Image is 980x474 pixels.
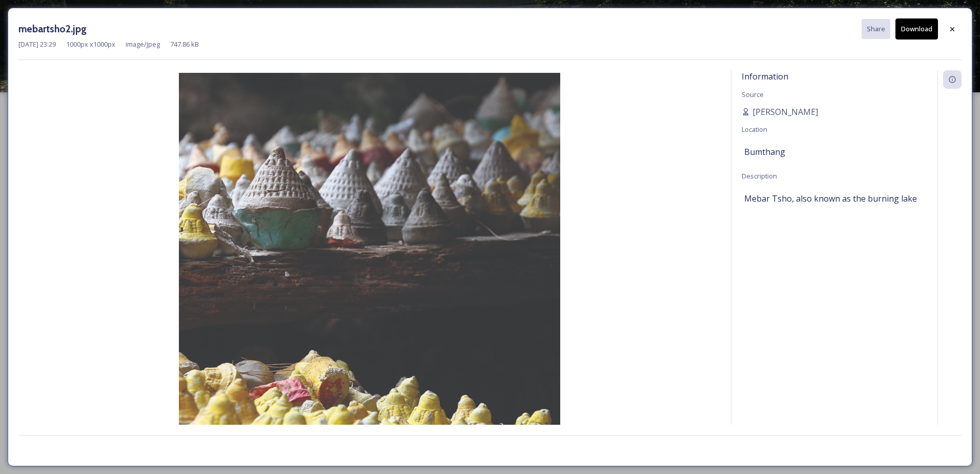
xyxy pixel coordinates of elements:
span: Location [742,125,767,134]
button: Download [895,18,938,39]
span: 747.86 kB [170,39,199,49]
span: Source [742,90,764,99]
h3: mebartsho2.jpg [18,22,87,36]
img: mebartsho2.jpg [18,73,721,455]
span: 1000 px x 1000 px [66,39,115,49]
span: Bumthang [744,146,785,158]
button: Share [862,19,890,39]
span: Mebar Tsho, also known as the burning lake [744,192,917,205]
span: [DATE] 23:29 [18,39,56,49]
span: [PERSON_NAME] [752,106,818,118]
span: Description [742,171,777,181]
span: image/jpeg [126,39,160,49]
span: Information [742,71,788,82]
